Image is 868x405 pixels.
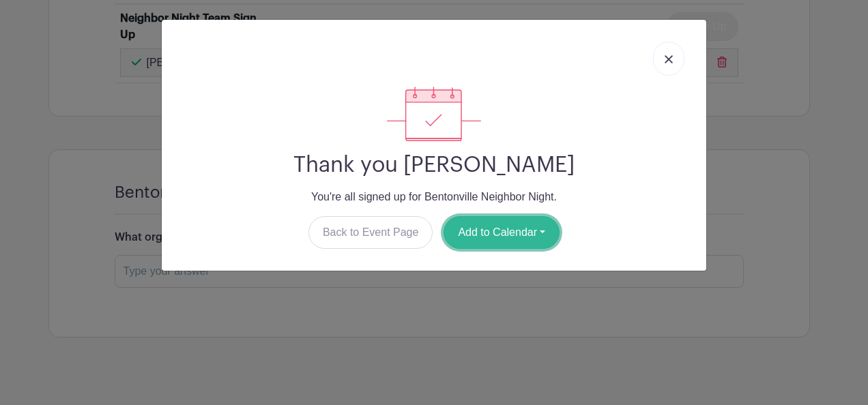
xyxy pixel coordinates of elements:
button: Add to Calendar [444,216,560,249]
img: signup_complete-c468d5dda3e2740ee63a24cb0ba0d3ce5d8a4ecd24259e683200fb1569d990c8.svg [387,87,481,141]
p: You're all signed up for Bentonville Neighbor Night. [173,189,695,205]
h2: Thank you [PERSON_NAME] [173,152,695,178]
a: Back to Event Page [308,216,433,249]
img: close_button-5f87c8562297e5c2d7936805f587ecaba9071eb48480494691a3f1689db116b3.svg [665,55,673,63]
